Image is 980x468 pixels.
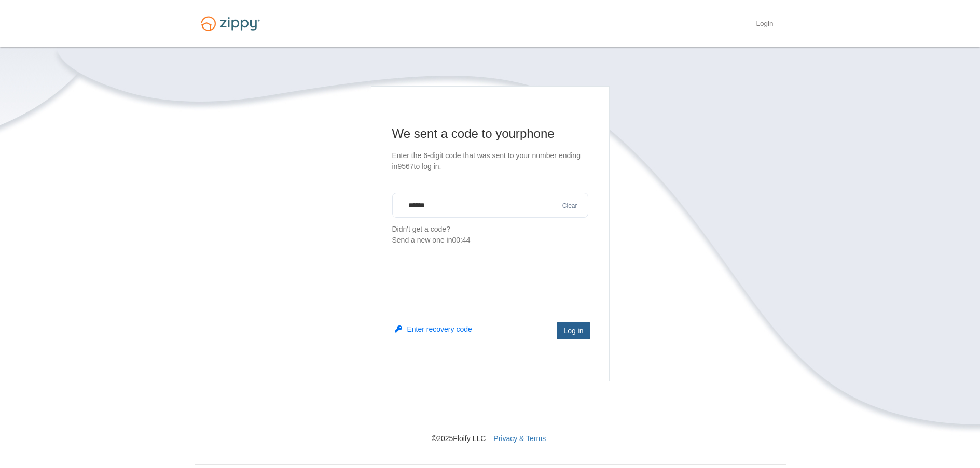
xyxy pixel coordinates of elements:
nav: © 2025 Floify LLC [195,381,786,444]
img: Logo [195,11,266,36]
p: Enter the 6-digit code that was sent to your number ending in 9567 to log in. [392,150,588,172]
button: Enter recovery code [395,324,472,334]
button: Clear [559,201,581,211]
p: Didn't get a code? [392,224,588,246]
a: Login [756,20,773,30]
h1: We sent a code to your phone [392,125,588,142]
button: Log in [557,322,590,339]
div: Send a new one in 00:44 [392,235,588,246]
a: Privacy & Terms [493,434,546,443]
